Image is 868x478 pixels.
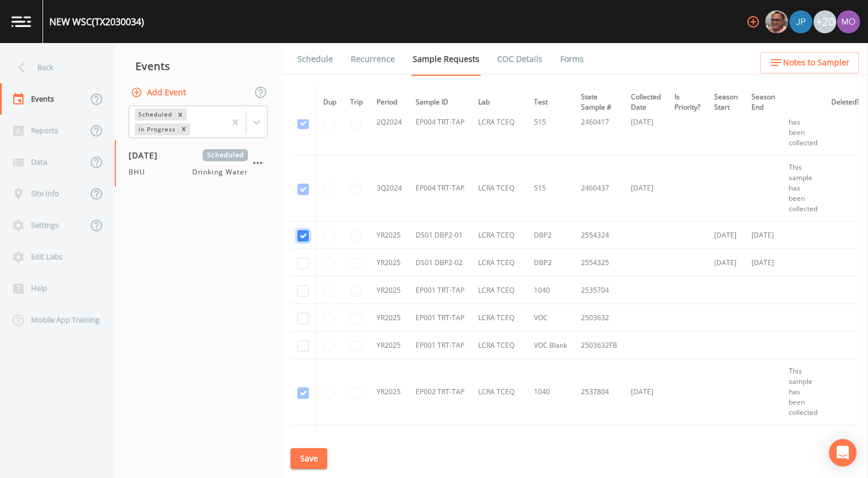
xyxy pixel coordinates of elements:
img: 41241ef155101aa6d92a04480b0d0000 [789,10,812,33]
td: LCRA TCEQ [471,359,527,425]
th: Sample ID [409,85,471,120]
td: LCRA TCEQ [471,332,527,359]
td: LCRA TCEQ [471,90,527,156]
td: LCRA TCEQ [471,221,527,249]
td: DBP2 [527,221,574,249]
th: Deleted? [824,85,866,120]
th: Is Priority? [668,85,707,120]
th: Trip [343,85,370,120]
td: 2460417 [574,90,624,156]
td: 2537804 [574,359,624,425]
td: YR2025 [370,277,409,304]
button: Notes to Sampler [760,52,859,73]
img: logo [11,16,31,27]
button: Add Event [129,82,191,103]
a: Schedule [296,43,335,75]
td: [DATE] [624,156,668,221]
th: Season Start [707,85,745,120]
td: [DATE] [624,90,668,156]
td: [DATE] [745,249,782,277]
th: State Sample # [574,85,624,120]
span: Notes to Sampler [783,56,850,70]
div: NEW WSC (TX2030034) [49,15,144,29]
td: [DATE] [707,221,745,249]
td: YR2025 [370,304,409,332]
div: +20 [813,10,836,33]
td: 2460437 [574,156,624,221]
td: 515 [527,156,574,221]
th: Period [370,85,409,120]
th: Dup [316,85,344,120]
td: YR2025 [370,249,409,277]
div: Events [115,52,281,80]
div: Remove In Progress [177,123,190,135]
td: 2503632FB [574,332,624,359]
td: 3Q2024 [370,156,409,221]
td: 2503632 [574,304,624,332]
span: Drinking Water [192,167,248,177]
span: [DATE] [129,149,166,161]
button: Save [290,448,327,469]
a: Forms [559,43,586,75]
td: VOC [527,304,574,332]
div: Open Intercom Messenger [829,439,857,467]
td: YR2025 [370,221,409,249]
a: [DATE]ScheduledBHUDrinking Water [115,140,281,187]
td: EP001 TRT-TAP [409,332,471,359]
td: 2535704 [574,277,624,304]
td: This sample has been collected [782,156,824,221]
td: 1040 [527,359,574,425]
a: Sample Requests [411,43,481,76]
td: DBP2 [527,249,574,277]
td: YR2025 [370,332,409,359]
div: Mike Franklin [765,10,789,33]
td: LCRA TCEQ [471,249,527,277]
a: Recurrence [349,43,397,75]
td: LCRA TCEQ [471,156,527,221]
td: [DATE] [624,359,668,425]
td: EP002 TRT-TAP [409,359,471,425]
td: LCRA TCEQ [471,304,527,332]
td: 2554325 [574,249,624,277]
span: Scheduled [203,149,248,161]
a: COC Details [495,43,544,75]
td: VOC Blank [527,332,574,359]
td: [DATE] [745,221,782,249]
td: EP004 TRT-TAP [409,90,471,156]
td: 2Q2024 [370,90,409,156]
div: Scheduled [135,108,174,121]
td: This sample has been collected [782,90,824,156]
div: Remove Scheduled [174,108,187,121]
td: LCRA TCEQ [471,277,527,304]
div: Joshua gere Paul [789,10,813,33]
td: This sample has been collected [782,359,824,425]
div: In Progress [135,123,177,135]
th: Collected Date [624,85,668,120]
td: EP001 TRT-TAP [409,277,471,304]
td: 1040 [527,277,574,304]
img: 4e251478aba98ce068fb7eae8f78b90c [837,10,860,33]
img: e2d790fa78825a4bb76dcb6ab311d44c [765,10,788,33]
th: Season End [745,85,782,120]
th: Lab [471,85,527,120]
td: DS01 DBP2-01 [409,221,471,249]
td: EP004 TRT-TAP [409,156,471,221]
td: EP001 TRT-TAP [409,304,471,332]
td: 515 [527,90,574,156]
td: DS01 DBP2-02 [409,249,471,277]
span: BHU [129,167,152,177]
td: [DATE] [707,249,745,277]
th: Test [527,85,574,120]
td: 2554324 [574,221,624,249]
td: YR2025 [370,359,409,425]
